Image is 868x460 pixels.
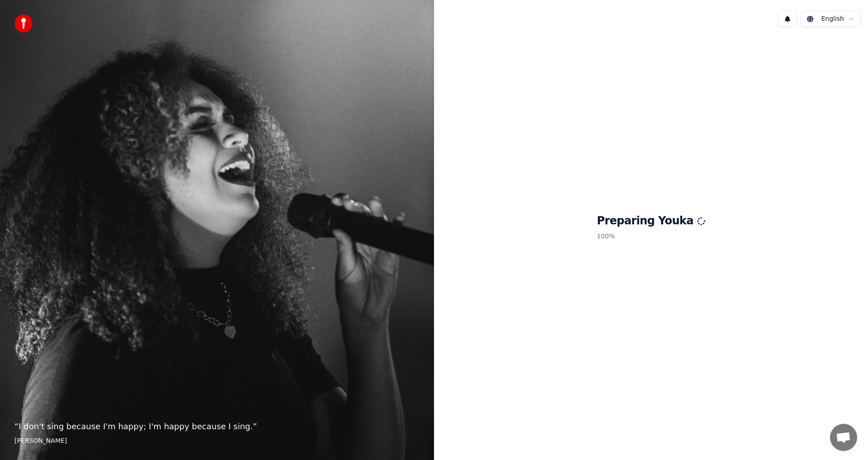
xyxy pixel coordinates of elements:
p: 100 % [597,228,705,245]
img: youka [14,14,33,33]
h1: Preparing Youka [597,214,705,228]
a: Open chat [830,424,857,451]
p: “ I don't sing because I'm happy; I'm happy because I sing. ” [14,420,420,433]
footer: [PERSON_NAME] [14,436,420,446]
